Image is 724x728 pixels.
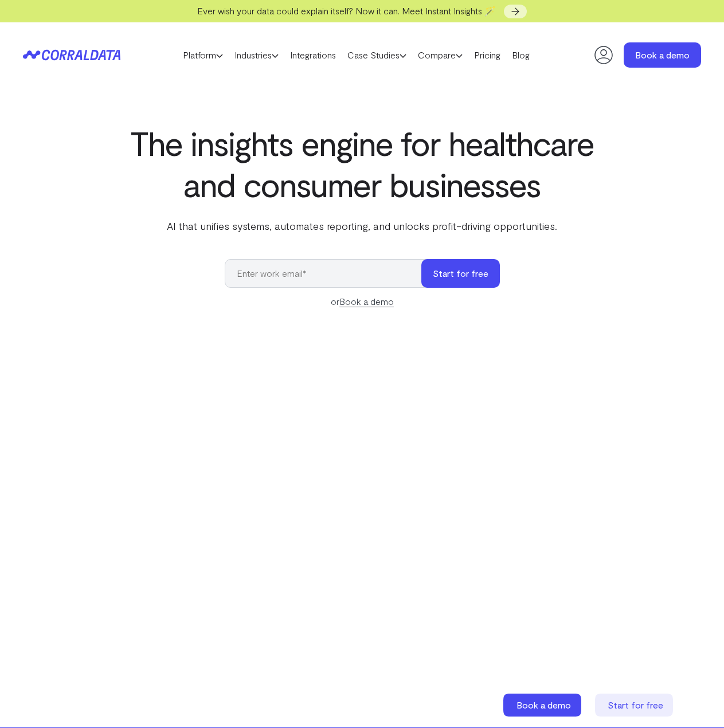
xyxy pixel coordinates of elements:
[284,46,342,64] a: Integrations
[229,46,284,64] a: Industries
[503,694,584,717] a: Book a demo
[506,46,535,64] a: Blog
[624,42,701,68] a: Book a demo
[197,5,496,16] span: Ever wish your data could explain itself? Now it can. Meet Instant Insights 🪄
[225,259,433,288] input: Enter work email*
[128,218,596,233] p: AI that unifies systems, automates reporting, and unlocks profit-driving opportunities.
[608,699,663,710] span: Start for free
[468,46,506,64] a: Pricing
[412,46,468,64] a: Compare
[342,46,412,64] a: Case Studies
[225,295,500,308] div: or
[339,296,394,307] a: Book a demo
[177,46,229,64] a: Platform
[516,699,571,710] span: Book a demo
[128,122,596,205] h1: The insights engine for healthcare and consumer businesses
[421,259,500,288] button: Start for free
[595,694,675,717] a: Start for free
